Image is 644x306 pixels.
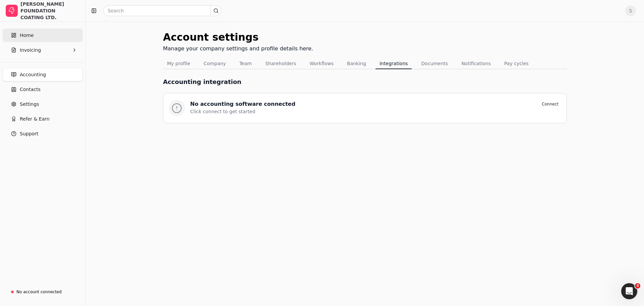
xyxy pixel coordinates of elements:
div: No account connected [16,289,62,295]
button: Notifications [458,58,495,69]
span: Home [20,32,34,39]
span: 3 [635,283,640,289]
button: Refer & Earn [3,112,83,126]
span: Invoicing [20,47,41,54]
span: Refer & Earn [20,116,50,123]
a: Contacts [3,83,83,96]
span: Contacts [20,86,41,93]
button: Integrations [375,58,412,69]
button: Support [3,127,83,140]
button: Team [235,58,256,69]
a: Settings [3,97,83,111]
iframe: Intercom live chat [621,283,637,299]
button: Banking [343,58,370,69]
button: Company [200,58,230,69]
nav: Tabs [163,58,567,69]
div: Click connect to get started [190,108,561,115]
h1: Accounting integration [163,77,241,86]
button: Pay cycles [500,58,533,69]
button: Shareholders [261,58,300,69]
a: No account connected [3,286,83,298]
button: Documents [417,58,452,69]
div: Account settings [163,30,313,45]
a: Accounting [3,68,83,81]
button: My profile [163,58,194,69]
a: Home [3,29,83,42]
button: S [625,5,636,16]
div: No accounting software connected [190,100,296,108]
span: Support [20,130,38,137]
div: [PERSON_NAME] FOUNDATION COATING LTD. [20,1,80,21]
input: Search [103,5,221,16]
button: Connect [539,100,561,108]
button: Workflows [306,58,338,69]
span: Settings [20,101,39,108]
span: Accounting [20,71,46,78]
button: Invoicing [3,43,83,57]
div: Manage your company settings and profile details here. [163,45,313,53]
